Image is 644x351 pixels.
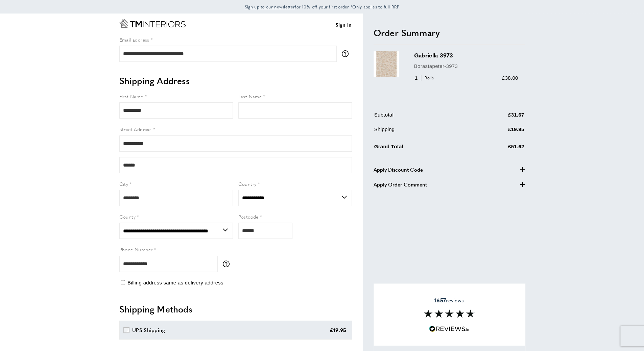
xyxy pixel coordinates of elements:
td: Shipping [374,125,471,139]
span: Billing address same as delivery address [127,280,223,285]
span: Apply Discount Code [374,166,423,174]
span: County [119,213,136,220]
td: £51.62 [471,141,524,156]
a: Sign up to our newsletter [245,3,295,10]
span: First Name [119,93,143,100]
span: Email address [119,36,149,43]
img: Gabriella 3973 [374,51,399,77]
td: Subtotal [374,111,471,124]
span: City [119,180,128,187]
button: More information [223,260,233,267]
h2: Order Summary [374,27,525,39]
span: Street Address [119,126,152,132]
span: Country [238,180,257,187]
span: for 10% off your first order *Only applies to full RRP [245,4,400,10]
span: Sign up to our newsletter [245,4,295,10]
div: UPS Shipping [132,326,165,334]
input: Billing address same as delivery address [121,280,125,284]
td: Grand Total [374,141,471,156]
span: Rolls [421,75,435,81]
p: Borastapeter-3973 [414,62,518,70]
a: Sign in [335,21,352,29]
img: Reviews.io 5 stars [429,326,470,332]
div: £19.95 [330,326,347,334]
span: Last Name [238,93,262,100]
h2: Shipping Methods [119,303,352,315]
h2: Shipping Address [119,75,352,87]
strong: 1657 [434,296,446,304]
td: £31.67 [471,111,524,124]
span: Postcode [238,213,259,220]
span: Phone Number [119,246,153,253]
button: More information [342,50,352,57]
a: Go to Home page [119,19,186,28]
img: Reviews section [424,309,475,318]
span: £38.00 [502,75,518,81]
h3: Gabriella 3973 [414,51,518,59]
span: reviews [434,297,464,304]
span: Apply Order Comment [374,180,427,189]
td: £19.95 [471,125,524,139]
div: 1 [414,74,436,82]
